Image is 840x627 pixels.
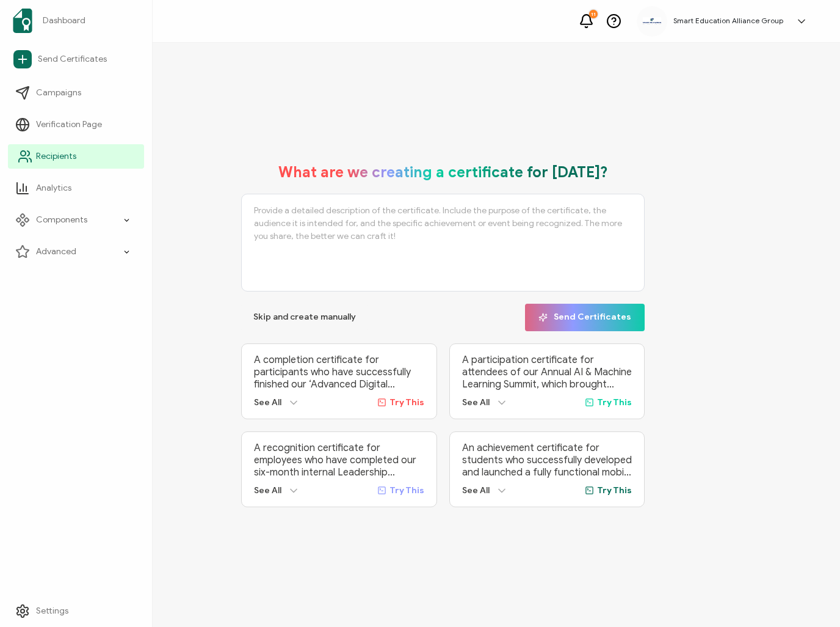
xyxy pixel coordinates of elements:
[462,442,632,479] p: An achievement certificate for students who successfully developed and launched a fully functiona...
[254,397,281,408] span: See All
[8,176,144,200] a: Analytics
[673,16,783,25] h5: Smart Education Alliance Group
[597,485,632,496] span: Try This
[254,442,424,479] p: A recognition certificate for employees who have completed our six-month internal Leadership Deve...
[462,354,632,391] p: A participation certificate for attendees of our Annual AI & Machine Learning Summit, which broug...
[13,9,32,33] img: sertifier-logomark-colored.svg
[8,112,144,137] a: Verification Page
[462,485,490,496] span: See All
[8,599,144,623] a: Settings
[8,45,144,73] a: Send Certificates
[241,304,368,331] button: Skip and create manually
[462,397,490,408] span: See All
[254,354,424,391] p: A completion certificate for participants who have successfully finished our ‘Advanced Digital Ma...
[389,397,424,408] span: Try This
[36,182,71,194] span: Analytics
[525,304,645,331] button: Send Certificates
[253,313,356,321] span: Skip and create manually
[597,397,632,408] span: Try This
[538,313,631,322] span: Send Certificates
[278,163,608,182] h1: What are we creating a certificate for [DATE]?
[43,15,85,27] span: Dashboard
[36,246,76,258] span: Advanced
[38,53,107,65] span: Send Certificates
[8,4,144,38] a: Dashboard
[643,17,661,25] img: 111c7b32-d500-4ce1-86d1-718dc6ccd280.jpg
[254,485,281,496] span: See All
[8,81,144,105] a: Campaigns
[36,119,102,131] span: Verification Page
[36,605,68,617] span: Settings
[779,568,840,627] iframe: Chat Widget
[389,485,424,496] span: Try This
[36,214,87,226] span: Components
[589,10,598,18] div: 11
[36,150,76,163] span: Recipients
[8,144,144,169] a: Recipients
[36,87,81,99] span: Campaigns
